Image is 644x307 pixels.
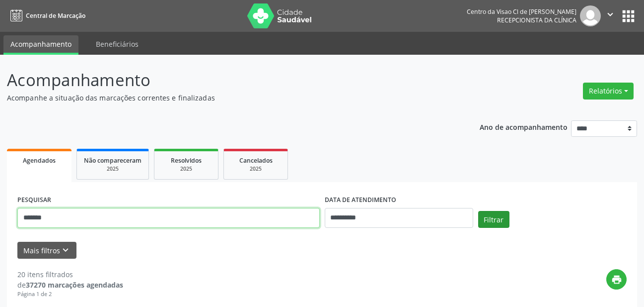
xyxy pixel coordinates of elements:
[325,193,396,208] label: DATA DE ATENDIMENTO
[23,156,56,165] span: Agendados
[601,5,620,26] button: 
[17,290,123,299] div: Página 1 de 2
[171,156,202,165] span: Resolvidos
[611,274,622,285] i: print
[606,269,627,290] button: print
[60,245,71,256] i: keyboard_arrow_down
[497,16,576,24] span: Recepcionista da clínica
[7,93,448,103] p: Acompanhe a situação das marcações correntes e finalizadas
[231,165,281,173] div: 2025
[7,68,448,93] p: Acompanhamento
[84,156,142,165] span: Não compareceram
[478,211,509,228] button: Filtrar
[17,269,123,280] div: 20 itens filtrados
[26,280,123,290] strong: 37270 marcações agendadas
[239,156,273,165] span: Cancelados
[3,35,78,55] a: Acompanhamento
[580,5,601,26] img: img
[17,242,76,259] button: Mais filtroskeyboard_arrow_down
[605,9,616,20] i: 
[161,165,211,173] div: 2025
[620,7,637,25] button: apps
[89,35,145,53] a: Beneficiários
[480,120,568,133] p: Ano de acompanhamento
[583,83,634,100] button: Relatórios
[7,7,85,24] a: Central de Marcação
[17,193,51,208] label: PESQUISAR
[84,165,142,173] div: 2025
[17,280,123,290] div: de
[467,7,576,16] div: Centro da Visao Cl de [PERSON_NAME]
[26,11,85,20] span: Central de Marcação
